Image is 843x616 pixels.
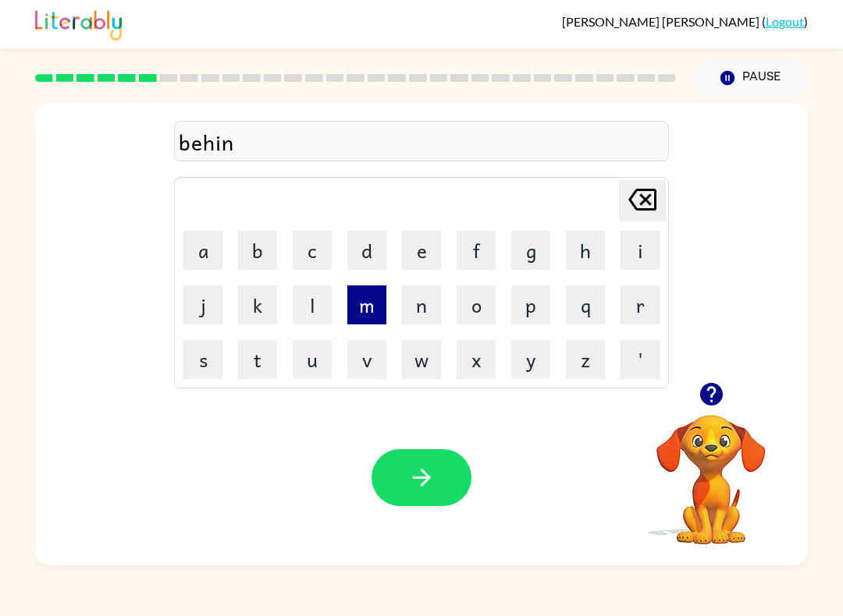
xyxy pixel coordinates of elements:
[179,126,664,158] div: behin
[511,285,550,324] button: p
[238,340,277,379] button: t
[402,231,441,270] button: e
[457,231,496,270] button: f
[621,285,660,324] button: r
[183,340,222,379] button: s
[695,60,808,96] button: Pause
[35,6,122,41] img: Literably
[621,340,660,379] button: '
[457,285,496,324] button: o
[402,340,441,379] button: w
[347,285,386,324] button: m
[621,231,660,270] button: i
[402,285,441,324] button: n
[293,340,332,379] button: u
[347,340,386,379] button: v
[238,231,277,270] button: b
[238,285,277,324] button: k
[183,285,222,324] button: j
[511,231,550,270] button: g
[347,231,386,270] button: d
[183,231,222,270] button: a
[562,14,808,29] div: ( )
[511,340,550,379] button: y
[566,285,605,324] button: q
[293,231,332,270] button: c
[566,340,605,379] button: z
[293,285,332,324] button: l
[766,14,804,29] a: Logout
[457,340,496,379] button: x
[633,391,789,547] video: Your browser must support playing .mp4 files to use Literably. Please try using another browser.
[562,14,762,29] span: [PERSON_NAME] [PERSON_NAME]
[566,231,605,270] button: h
